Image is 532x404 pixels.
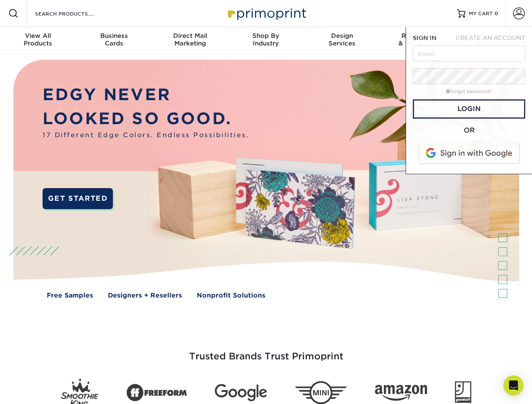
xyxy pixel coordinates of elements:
[43,107,249,131] p: LOOKED SO GOOD.
[413,99,525,119] a: Login
[152,32,228,47] div: Marketing
[469,10,493,17] span: MY CART
[43,130,249,140] span: 17 Different Edge Colors. Endless Possibilities.
[495,11,498,16] span: 0
[152,32,228,40] span: Direct Mail
[304,32,380,40] span: Design
[152,27,228,54] a: Direct MailMarketing
[446,89,492,94] a: forgot password?
[43,83,249,107] p: EDGY NEVER
[2,378,72,401] iframe: Google Customer Reviews
[228,27,304,54] a: Shop ByIndustry
[43,188,113,209] a: GET STARTED
[76,32,152,40] span: Business
[215,384,267,401] img: Google
[413,35,436,41] span: SIGN IN
[76,32,152,47] div: Cards
[380,32,456,47] div: & Templates
[20,331,513,372] h3: Trusted Brands Trust Primoprint
[108,291,182,300] a: Designers + Resellers
[375,385,427,401] img: Amazon
[34,8,116,19] input: SEARCH PRODUCTS.....
[197,291,265,300] a: Nonprofit Solutions
[503,375,524,396] div: Open Intercom Messenger
[413,125,525,136] div: OR
[455,381,471,404] img: Goodwill
[456,35,525,41] span: CREATE AN ACCOUNT
[76,27,152,54] a: BusinessCards
[228,32,304,40] span: Shop By
[380,32,456,40] span: Resources
[413,45,525,61] input: Email
[304,27,380,54] a: DesignServices
[380,27,456,54] a: Resources& Templates
[304,32,380,47] div: Services
[224,4,308,22] img: Primoprint
[228,32,304,47] div: Industry
[47,291,93,300] a: Free Samples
